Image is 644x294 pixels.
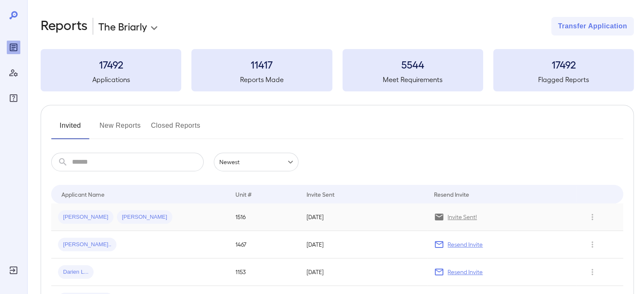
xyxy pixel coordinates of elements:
[229,258,300,286] td: 1153
[551,17,634,36] button: Transfer Application
[41,58,181,71] h3: 17492
[300,231,428,258] td: [DATE]
[98,19,147,33] p: The Briarly
[191,74,332,85] h5: Reports Made
[229,203,300,231] td: 1516
[434,189,469,199] div: Resend Invite
[58,241,116,249] span: [PERSON_NAME]..
[100,119,141,139] button: New Reports
[51,119,89,139] button: Invited
[343,58,483,71] h3: 5544
[41,17,88,36] h2: Reports
[7,91,20,105] div: FAQ
[191,58,332,71] h3: 11417
[448,240,483,249] p: Resend Invite
[7,41,20,54] div: Reports
[586,238,599,251] button: Row Actions
[307,189,334,199] div: Invite Sent
[586,210,599,224] button: Row Actions
[235,189,252,199] div: Unit #
[300,203,428,231] td: [DATE]
[493,74,634,85] h5: Flagged Reports
[448,213,477,221] p: Invite Sent!
[41,49,634,91] summary: 17492Applications11417Reports Made5544Meet Requirements17492Flagged Reports
[300,258,428,286] td: [DATE]
[229,231,300,258] td: 1467
[448,268,483,276] p: Resend Invite
[343,74,483,85] h5: Meet Requirements
[41,74,181,85] h5: Applications
[58,213,113,221] span: [PERSON_NAME]
[7,264,20,277] div: Log Out
[58,268,94,276] span: Darien L...
[151,119,201,139] button: Closed Reports
[7,66,20,80] div: Manage Users
[117,213,172,221] span: [PERSON_NAME]
[61,189,105,199] div: Applicant Name
[493,58,634,71] h3: 17492
[586,265,599,279] button: Row Actions
[214,153,299,171] div: Newest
